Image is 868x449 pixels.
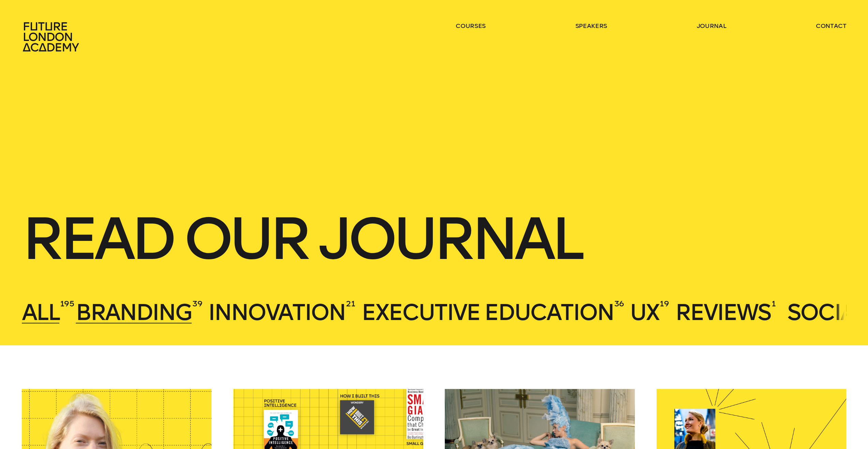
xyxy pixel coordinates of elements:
span: Executive Education [362,299,614,326]
sup: 1 [771,298,776,310]
span: Branding [76,299,192,326]
sup: 195 [60,298,74,310]
span: Reviews [675,299,770,326]
sup: 21 [346,298,355,310]
sup: 36 [614,298,624,310]
a: courses [456,22,486,30]
a: speakers [575,22,607,30]
span: Innovation [208,299,345,326]
sup: 39 [192,298,202,310]
h1: Read our journal [22,210,847,267]
span: UX [630,299,659,326]
a: contact [816,22,847,30]
a: journal [696,22,726,30]
sup: 19 [660,298,669,310]
span: All [22,299,59,326]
